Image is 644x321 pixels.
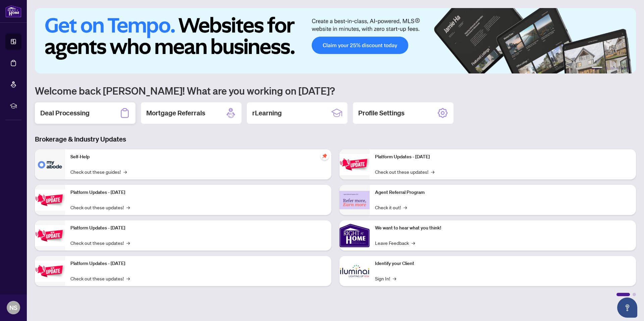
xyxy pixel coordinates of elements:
[70,275,130,282] a: Check out these updates!→
[621,67,624,69] button: 5
[339,256,370,286] img: Identify your Client
[375,153,631,161] p: Platform Updates - [DATE]
[9,303,17,312] span: NS
[126,204,130,211] span: →
[358,108,405,118] h2: Profile Settings
[35,261,65,282] img: Platform Updates - July 8, 2025
[339,191,370,209] img: Agent Referral Program
[35,84,636,97] h1: Welcome back [PERSON_NAME]! What are you working on [DATE]?
[627,67,629,69] button: 6
[339,154,370,175] img: Platform Updates - June 23, 2025
[35,190,65,211] img: Platform Updates - September 16, 2025
[393,275,396,282] span: →
[70,189,326,196] p: Platform Updates - [DATE]
[70,260,326,267] p: Platform Updates - [DATE]
[126,275,130,282] span: →
[126,239,130,247] span: →
[123,168,127,175] span: →
[610,67,613,69] button: 3
[70,239,130,247] a: Check out these updates!→
[404,204,407,211] span: →
[70,153,326,161] p: Self-Help
[70,224,326,232] p: Platform Updates - [DATE]
[35,135,636,144] h3: Brokerage & Industry Updates
[431,168,434,175] span: →
[146,108,205,118] h2: Mortgage Referrals
[592,67,602,69] button: 1
[375,239,415,247] a: Leave Feedback→
[70,204,130,211] a: Check out these updates!→
[5,5,21,17] img: logo
[339,220,370,251] img: We want to hear what you think!
[70,168,127,175] a: Check out these guides!→
[412,239,415,247] span: →
[35,8,636,73] img: Slide 0
[375,224,631,232] p: We want to hear what you think!
[375,189,631,196] p: Agent Referral Program
[375,168,434,175] a: Check out these updates!→
[375,275,396,282] a: Sign In!→
[375,260,631,267] p: Identify your Client
[40,108,90,118] h2: Deal Processing
[35,225,65,246] img: Platform Updates - July 21, 2025
[321,152,329,160] span: pushpin
[617,298,637,318] button: Open asap
[252,108,282,118] h2: rLearning
[605,67,608,69] button: 2
[35,149,65,179] img: Self-Help
[616,67,619,69] button: 4
[375,204,407,211] a: Check it out!→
